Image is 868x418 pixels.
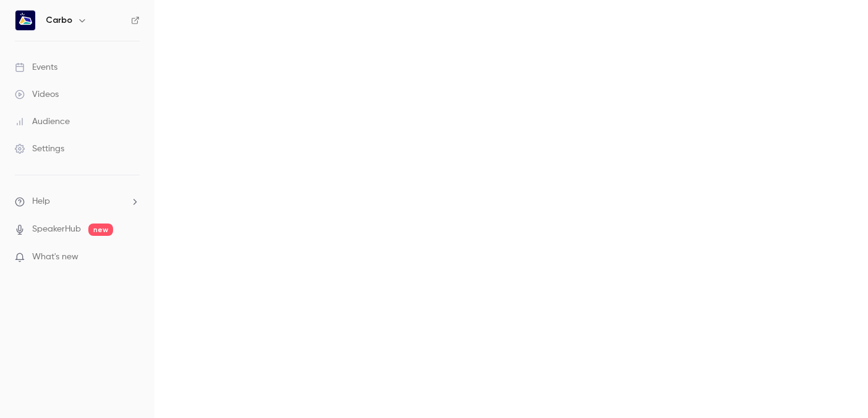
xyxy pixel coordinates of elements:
[88,224,113,236] span: new
[15,143,64,155] div: Settings
[15,88,59,101] div: Videos
[15,115,70,128] div: Audience
[15,61,57,73] div: Events
[46,14,72,27] h6: Carbo
[15,10,35,30] img: Carbo
[15,195,140,208] li: help-dropdown-opener
[32,195,50,208] span: Help
[32,251,78,264] span: What's new
[32,223,81,236] a: SpeakerHub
